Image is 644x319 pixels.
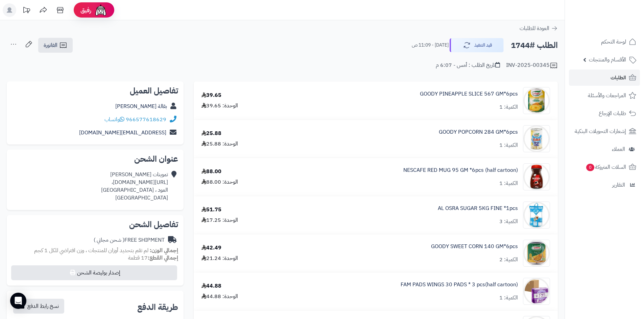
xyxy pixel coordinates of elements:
[10,293,26,309] div: Open Intercom Messenger
[150,246,178,255] strong: إجمالي الوزن:
[12,220,178,229] h2: تفاصيل الشحن
[588,91,626,100] span: المراجعات والأسئلة
[611,73,626,82] span: الطلبات
[201,255,238,262] div: الوحدة: 21.24
[499,180,518,187] div: الكمية: 1
[569,70,640,86] a: الطلبات
[80,6,91,14] span: رفيق
[499,218,518,225] div: الكمية: 3
[201,282,221,290] div: 44.88
[601,37,626,47] span: لوحة التحكم
[499,294,518,302] div: الكمية: 1
[599,109,626,118] span: طلبات الإرجاع
[126,115,166,124] a: 966577618629
[148,254,178,262] strong: إجمالي القطع:
[115,102,167,110] a: بقالة [PERSON_NAME]
[94,236,165,244] div: FREE SHIPMENT
[201,102,238,110] div: الوحدة: 39.65
[523,202,550,229] img: 1747423766-61DT-v6BUhL._AC_SL1174-90x90.jpg
[201,244,221,252] div: 42.49
[412,42,449,49] small: [DATE] - 11:09 ص
[450,38,504,52] button: قيد التنفيذ
[569,105,640,122] a: طلبات الإرجاع
[201,206,221,214] div: 51.75
[403,166,518,174] a: NESCAFE RED MUG 95 GM *6pcs (half cartoon)
[18,3,35,19] a: تحديثات المنصة
[12,155,178,163] h2: عنوان الشحن
[575,127,626,136] span: إشعارات التحويلات البنكية
[201,178,238,186] div: الوحدة: 88.00
[612,144,625,154] span: العملاء
[569,87,640,104] a: المراجعات والأسئلة
[569,34,640,50] a: لوحة التحكم
[104,115,124,124] a: واتساب
[499,141,518,149] div: الكمية: 1
[612,180,625,190] span: التقارير
[27,302,59,310] span: نسخ رابط الدفع
[520,24,549,32] span: العودة للطلبات
[523,125,550,152] img: 1747336256-A2Ibjygy4MAjprWH0g4y9hECV6kfJvIk-90x90.jpg
[523,163,550,190] img: 1747421793-718PObT6ARL._AC_SL1500-90x90.jpg
[201,168,221,176] div: 88.00
[13,299,64,314] button: نسخ رابط الدفع
[436,61,500,69] div: تاريخ الطلب : أمس - 6:07 م
[523,240,550,267] img: 1747451942-6281014000994_1-90x90.jpg
[38,38,73,53] a: الفاتورة
[201,91,221,99] div: 39.65
[586,162,626,172] span: السلات المتروكة
[12,87,178,95] h2: تفاصيل العميل
[11,265,177,280] button: إصدار بوليصة الشحن
[520,24,558,32] a: العودة للطلبات
[137,303,178,311] h2: طريقة الدفع
[201,293,238,300] div: الوحدة: 44.88
[201,130,221,137] div: 25.88
[94,3,108,17] img: ai-face.png
[569,177,640,193] a: التقارير
[431,243,518,250] a: GOODY SWEET CORN 140 GM*6pcs
[506,61,558,70] div: INV-2025-00345
[79,129,166,137] a: [EMAIL_ADDRESS][DOMAIN_NAME]
[586,164,594,171] span: 0
[420,90,518,98] a: GOODY PINEAPPLE SLICE 567 GM*6pcs
[499,256,518,264] div: الكمية: 2
[201,216,238,224] div: الوحدة: 17.25
[598,18,638,32] img: logo-2.png
[499,103,518,111] div: الكمية: 1
[569,123,640,139] a: إشعارات التحويلات البنكية
[569,141,640,157] a: العملاء
[438,205,518,212] a: AL OSRA SUGAR 5KG FINE *1pcs
[94,236,124,244] span: ( شحن مجاني )
[589,55,626,64] span: الأقسام والمنتجات
[44,41,57,49] span: الفاتورة
[511,38,558,52] h2: الطلب #1744
[201,140,238,148] div: الوحدة: 25.88
[439,128,518,136] a: GOODY POPCORN 284 GM*6pcs
[401,281,518,289] a: FAM PADS WINGS 30 PADS * 3 pcs(half cartoon)
[523,87,550,114] img: 1747281134-614SO18vAeL._AC_SL1374-90x90.jpg
[569,159,640,175] a: السلات المتروكة0
[523,278,550,305] img: 1747492862-EPhybLiI14l4Psz3e7Z15G1MaVqxuSoN-90x90.jpg
[128,254,178,262] small: 17 قطعة
[34,246,148,255] span: لم تقم بتحديد أوزان للمنتجات ، وزن افتراضي للكل 1 كجم
[101,171,168,202] div: تموينات [PERSON_NAME] [URL][DOMAIN_NAME]، العود ، [GEOGRAPHIC_DATA] [GEOGRAPHIC_DATA]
